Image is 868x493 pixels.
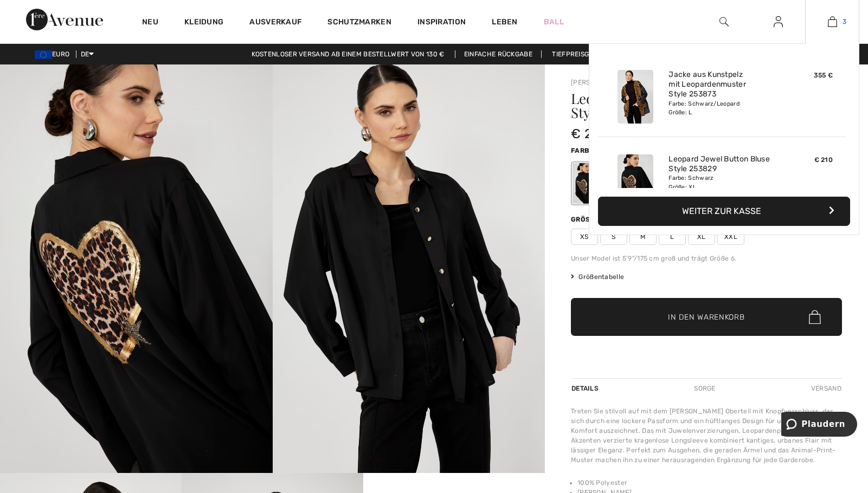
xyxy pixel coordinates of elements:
img: Durchsuchen Sie die Website [719,15,729,28]
h1: Leopard Jewel Button Bluse Style 253829 [571,92,797,120]
span: XS [571,229,598,245]
div: Details [571,379,601,398]
a: Tiefpreisgarantie [543,50,625,58]
span: EURO [35,50,74,58]
span: 355 € [814,72,833,79]
img: Jacke aus Kunstpelz mit Leopardenmuster Style 253873 [618,70,653,124]
a: Leben [492,16,518,28]
li: 100% Polyester [577,478,842,488]
span: € 210 [814,156,833,164]
a: Jacke aus Kunstpelz mit Leopardenmuster Style 253873 [668,70,775,100]
div: Versand [808,379,842,398]
a: Einfache Rückgabe [455,50,542,58]
img: Bag.svg [809,310,821,324]
button: In den Warenkorb [571,298,842,336]
a: Ball [544,16,564,28]
span: L [659,229,686,245]
span: Farbe: [571,147,596,154]
span: 3 [843,17,846,27]
img: Avenida 1ère [26,9,103,30]
font: DE [81,50,89,58]
a: Kostenloser Versand ab einem Bestellwert von 130 € [243,50,453,58]
span: S [600,229,627,245]
div: Größe: [571,215,603,224]
a: 3 [806,15,859,28]
a: Kleidung [184,17,223,29]
span: Inspiration [417,17,466,29]
div: Sorge [685,379,725,398]
font: Weiter zur Kasse [682,206,761,216]
span: XXL [717,229,744,245]
iframe: Opens a widget where you can chat to one of our agents [781,412,857,439]
a: Neu [142,17,158,29]
div: Treten Sie stilvoll auf mit dem [PERSON_NAME] Oberteil mit Knopfverschluss, das sich durch eine l... [571,406,842,465]
div: Farbe: Schwarz Größe: XL [668,174,775,191]
span: In den Warenkorb [668,312,744,323]
div: Farbe: Schwarz/Leopard Größe: L [668,100,775,117]
img: Meine Infos [774,15,783,28]
span: € 210 [571,126,606,141]
span: XL [688,229,715,245]
button: Weiter zur Kasse [598,197,850,226]
a: Leopard Jewel Button Bluse Style 253829 [668,154,775,174]
div: Unser Model ist 5'9"/175 cm groß und trägt Größe 6. [571,254,842,263]
div: Black [573,163,601,204]
img: Leopard Jewel Button Bluse Style 253829 [618,154,653,208]
img: Euro [35,50,52,59]
a: [PERSON_NAME] [571,79,625,86]
a: Sign In [765,15,792,29]
font: Größentabelle [578,273,624,281]
a: Ausverkauf [249,17,301,29]
img: Leopard Jewel Button Bluse Style 253829. 2 [273,64,545,473]
span: M [629,229,657,245]
img: Meine Tasche [828,15,837,28]
a: Schutzmarken [327,17,391,29]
